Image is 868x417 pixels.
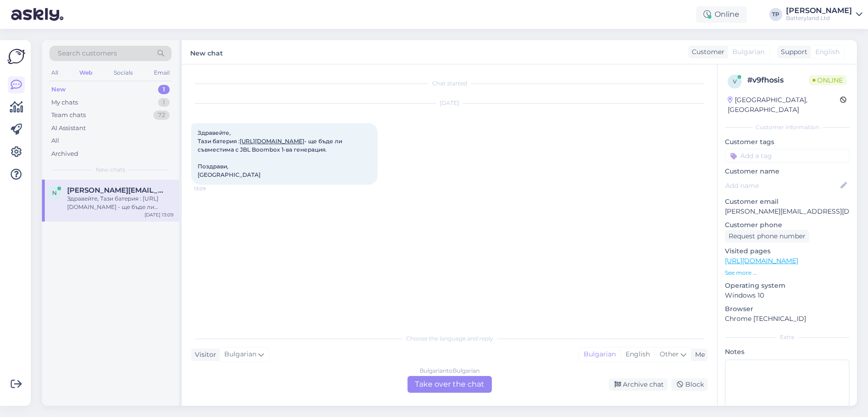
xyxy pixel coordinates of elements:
[725,181,839,191] input: Add name
[725,123,849,132] div: Customer information
[407,376,492,393] div: Take over the chat
[725,314,849,324] p: Chrome [TECHNICAL_ID]
[725,230,809,243] div: Request phone number
[725,291,849,300] p: Windows 10
[725,167,849,176] p: Customer name
[660,350,679,358] span: Other
[240,138,304,145] a: [URL][DOMAIN_NAME]
[77,67,94,79] div: Web
[191,350,216,360] div: Visitor
[67,195,173,211] div: Здравейте, Тази батерия : [URL][DOMAIN_NAME] - ще бъде ли съвместима с JBL Boombox 1-ва генерация...
[809,75,847,85] span: Online
[725,207,849,216] p: [PERSON_NAME][EMAIL_ADDRESS][DOMAIN_NAME]
[725,246,849,256] p: Visited pages
[67,186,164,195] span: nikola.nikolov@mail.com
[153,111,170,120] div: 72
[725,269,849,277] p: See more ...
[190,46,223,58] label: New chat
[725,257,798,265] a: [URL][DOMAIN_NAME]
[51,85,66,94] div: New
[786,14,852,22] div: Batteryland Ltd
[725,220,849,230] p: Customer phone
[7,48,25,65] img: Askly Logo
[158,98,170,107] div: 1
[688,47,724,57] div: Customer
[52,189,57,196] span: n
[152,67,172,79] div: Email
[96,166,125,174] span: New chats
[145,211,173,218] div: [DATE] 13:09
[51,124,86,133] div: AI Assistant
[51,111,86,120] div: Team chats
[609,378,668,391] div: Archive chat
[769,8,782,21] div: TP
[49,67,60,79] div: All
[725,281,849,291] p: Operating system
[579,347,620,361] div: Bulgarian
[815,47,840,57] span: English
[777,47,807,57] div: Support
[728,95,840,115] div: [GEOGRAPHIC_DATA], [GEOGRAPHIC_DATA]
[691,350,705,360] div: Me
[725,347,849,357] p: Notes
[725,197,849,207] p: Customer email
[747,75,809,86] div: # v9fhosis
[420,367,480,375] div: Bulgarian to Bulgarian
[732,47,765,57] span: Bulgarian
[198,129,344,178] span: Здравейте, Тази батерия : - ще бъде ли съвместима с JBL Boombox 1-ва генерация. Поздрави, [GEOGRA...
[725,304,849,314] p: Browser
[786,7,852,14] div: [PERSON_NAME]
[733,78,737,85] span: v
[725,333,849,341] div: Extra
[696,6,747,23] div: Online
[671,378,708,391] div: Block
[620,347,654,361] div: English
[158,85,170,94] div: 1
[725,149,849,163] input: Add a tag
[224,349,256,360] span: Bulgarian
[725,137,849,147] p: Customer tags
[51,136,59,146] div: All
[786,7,862,22] a: [PERSON_NAME]Batteryland Ltd
[51,98,78,107] div: My chats
[191,99,708,107] div: [DATE]
[194,185,229,192] span: 13:09
[112,67,135,79] div: Socials
[191,79,708,88] div: Chat started
[51,149,78,159] div: Archived
[58,49,117,58] span: Search customers
[191,334,708,343] div: Choose the language and reply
